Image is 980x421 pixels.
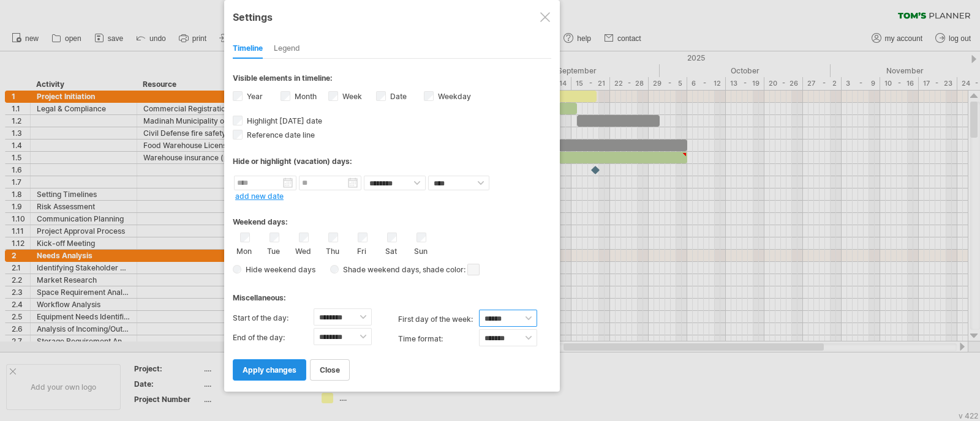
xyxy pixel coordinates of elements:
label: Start of the day: [233,308,314,328]
div: Miscellaneous: [233,281,551,305]
label: Time format: [398,329,479,349]
span: close [320,365,340,374]
div: Settings [233,6,551,28]
label: Wed [295,244,311,256]
label: Tue [266,244,281,256]
span: apply changes [243,365,296,374]
label: Mon [236,244,252,256]
div: Timeline [233,39,263,59]
label: Year [244,92,263,101]
label: Sun [413,244,428,256]
label: first day of the week: [398,310,479,329]
div: Hide or highlight (vacation) days: [233,157,551,166]
div: Weekend days: [233,206,551,229]
label: Weekday [435,92,471,101]
span: Highlight [DATE] date [244,116,322,125]
span: Shade weekend days [339,265,419,274]
label: Month [292,92,317,101]
span: Hide weekend days [241,265,315,274]
span: click here to change the shade color [467,264,480,275]
span: , shade color: [419,263,480,277]
div: Legend [274,39,300,59]
a: add new date [235,192,284,201]
a: close [310,359,350,381]
label: Week [340,92,362,101]
div: Visible elements in timeline: [233,73,551,86]
a: apply changes [233,359,306,381]
label: Sat [383,244,399,256]
label: Thu [325,244,340,256]
label: Date [388,92,407,101]
label: End of the day: [233,328,314,348]
span: Reference date line [244,130,315,140]
label: Fri [354,244,369,256]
